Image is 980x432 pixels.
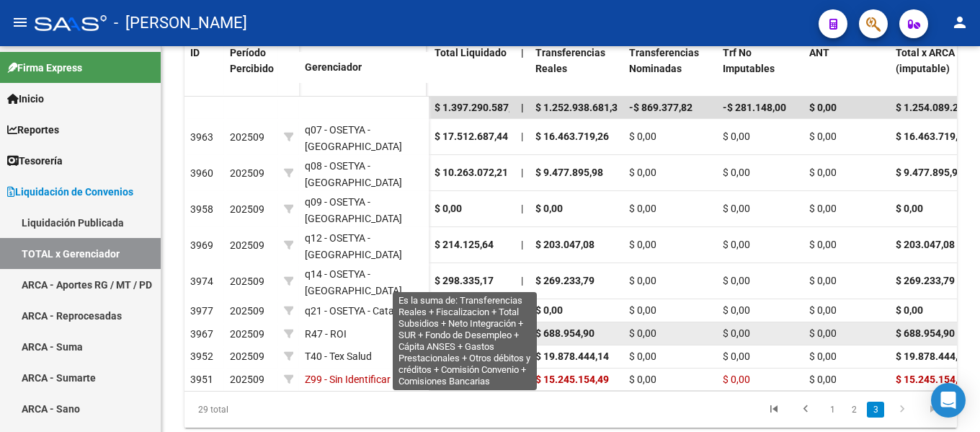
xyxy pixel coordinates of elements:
[224,38,278,98] datatable-header-cell: Período Percibido
[435,47,507,58] span: Total Liquidado
[723,131,750,142] span: $ 0,00
[190,131,213,143] span: 3963
[521,304,523,316] span: |
[896,351,969,362] span: $ 19.878.444,14
[629,167,656,178] span: $ 0,00
[230,203,264,215] span: 202509
[530,38,623,101] datatable-header-cell: Transferencias Reales
[896,327,955,339] span: $ 688.954,90
[435,102,522,113] span: $ 1.397.290.587,14
[629,47,699,75] span: Transferencias Nominadas
[521,351,523,362] span: |
[7,184,133,200] span: Liquidación de Convenios
[435,203,462,214] span: $ 0,00
[896,239,955,250] span: $ 203.047,08
[435,275,494,286] span: $ 298.335,17
[809,239,837,250] span: $ 0,00
[230,167,264,179] span: 202509
[230,47,274,75] span: Período Percibido
[723,327,750,339] span: $ 0,00
[435,374,508,385] span: $ 15.956.126,67
[190,305,213,317] span: 3977
[809,275,837,286] span: $ 0,00
[723,374,750,385] span: $ 0,00
[521,275,523,286] span: |
[521,167,523,178] span: |
[535,47,605,75] span: Transferencias Reales
[435,167,508,178] span: $ 10.263.072,21
[230,374,264,385] span: 202509
[535,167,603,178] span: $ 9.477.895,98
[809,351,837,362] span: $ 0,00
[535,203,563,214] span: $ 0,00
[723,304,750,316] span: $ 0,00
[629,239,656,250] span: $ 0,00
[305,351,372,362] span: T40 - Tex Salud
[896,374,969,385] span: $ 15.245.154,49
[230,351,264,362] span: 202509
[535,131,609,142] span: $ 16.463.719,26
[723,239,750,250] span: $ 0,00
[896,275,955,286] span: $ 269.233,79
[230,305,264,317] span: 202509
[299,52,429,83] datatable-header-cell: Gerenciador
[809,167,837,178] span: $ 0,00
[521,239,523,250] span: |
[824,402,841,418] a: 1
[521,374,523,385] span: |
[896,304,923,316] span: $ 0,00
[723,102,786,113] span: -$ 281.148,00
[535,351,609,362] span: $ 19.878.444,14
[184,38,224,98] datatable-header-cell: ID
[629,351,656,362] span: $ 0,00
[429,38,515,101] datatable-header-cell: Total Liquidado
[190,239,213,251] span: 3969
[809,203,837,214] span: $ 0,00
[809,304,837,316] span: $ 0,00
[920,402,948,418] a: go to last page
[230,328,264,340] span: 202509
[809,102,837,113] span: $ 0,00
[515,38,530,101] datatable-header-cell: |
[535,327,594,339] span: $ 688.954,90
[190,374,213,385] span: 3951
[184,392,337,428] div: 29 total
[305,374,391,385] span: Z99 - Sin Identificar
[803,38,890,101] datatable-header-cell: ANT
[629,102,692,113] span: -$ 869.377,82
[521,203,523,214] span: |
[7,60,82,76] span: Firma Express
[931,383,966,418] div: Open Intercom Messenger
[305,124,402,152] span: q07 - OSETYA - [GEOGRAPHIC_DATA]
[305,328,347,340] span: R47 - ROI
[435,304,482,316] span: $ 2.769,64
[723,275,750,286] span: $ 0,00
[190,328,213,340] span: 3967
[809,131,837,142] span: $ 0,00
[896,203,923,214] span: $ 0,00
[305,232,402,260] span: q12 - OSETYA - [GEOGRAPHIC_DATA]
[190,203,213,215] span: 3958
[629,275,656,286] span: $ 0,00
[867,402,884,418] a: 3
[190,275,213,287] span: 3974
[888,402,916,418] a: go to next page
[535,374,609,385] span: $ 15.245.154,49
[114,7,247,39] span: - [PERSON_NAME]
[305,268,402,296] span: q14 - OSETYA - [GEOGRAPHIC_DATA]
[865,397,886,422] li: page 3
[535,239,594,250] span: $ 203.047,08
[7,122,59,138] span: Reportes
[629,131,656,142] span: $ 0,00
[521,327,523,339] span: |
[535,275,594,286] span: $ 269.233,79
[305,160,402,205] span: q08 - OSETYA - [GEOGRAPHIC_DATA][PERSON_NAME]
[951,14,968,31] mat-icon: person
[629,327,656,339] span: $ 0,00
[809,327,837,339] span: $ 0,00
[845,402,863,418] a: 2
[7,153,63,169] span: Tesorería
[629,374,656,385] span: $ 0,00
[7,91,44,107] span: Inicio
[435,131,508,142] span: $ 17.512.687,44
